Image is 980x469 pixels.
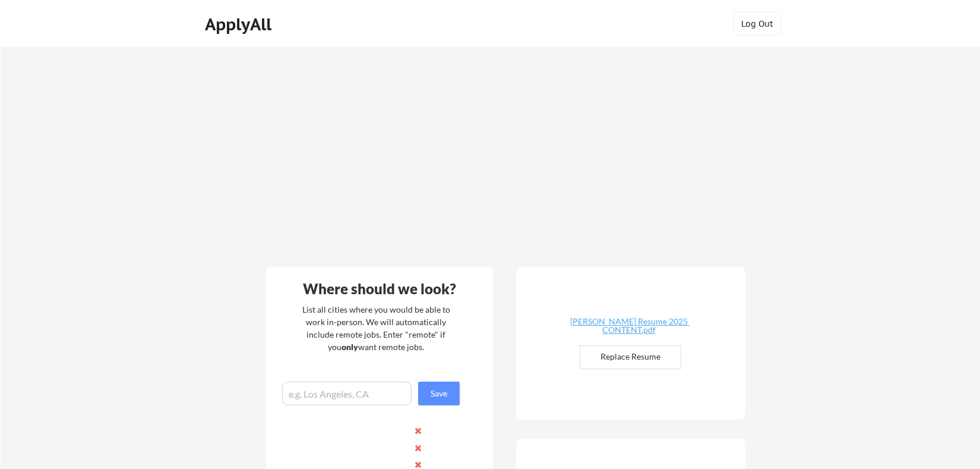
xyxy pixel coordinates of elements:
[342,342,358,352] strong: only
[205,14,275,34] div: ApplyAll
[418,382,460,405] button: Save
[282,382,412,405] input: e.g. Los Angeles, CA
[295,303,458,353] div: List all cities where you would be able to work in-person. We will automatically include remote j...
[269,282,490,296] div: Where should we look?
[734,12,781,36] button: Log Out
[558,317,700,334] div: [PERSON_NAME] Resume 2025 CONTENT.pdf
[558,317,700,336] a: [PERSON_NAME] Resume 2025 CONTENT.pdf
